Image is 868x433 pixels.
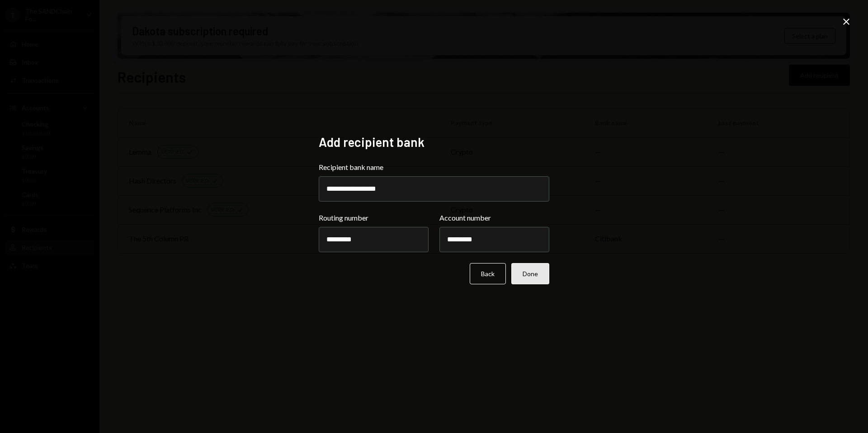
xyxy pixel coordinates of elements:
[319,133,549,151] h2: Add recipient bank
[319,162,549,173] label: Recipient bank name
[439,212,549,223] label: Account number
[470,263,506,284] button: Back
[511,263,549,284] button: Done
[319,212,429,223] label: Routing number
